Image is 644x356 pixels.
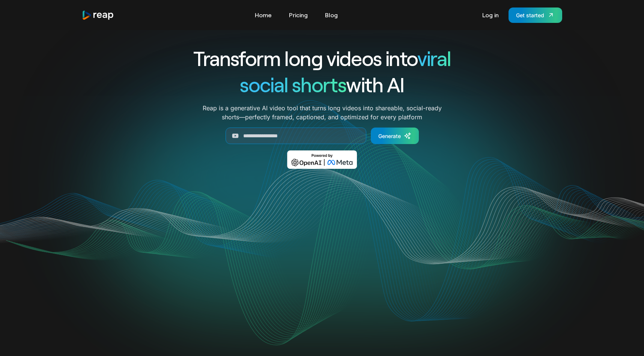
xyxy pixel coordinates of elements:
[509,8,562,23] a: Get started
[516,11,544,19] div: Get started
[240,72,346,96] span: social shorts
[166,45,478,71] h1: Transform long videos into
[166,71,478,98] h1: with AI
[478,9,503,21] a: Log in
[82,10,114,20] a: home
[378,132,401,140] div: Generate
[171,180,473,331] video: Your browser does not support the video tag.
[371,128,419,144] a: Generate
[321,9,342,21] a: Blog
[166,128,478,144] form: Generate Form
[285,9,311,21] a: Pricing
[417,46,451,70] span: viral
[203,104,442,122] p: Reap is a generative AI video tool that turns long videos into shareable, social-ready shorts—per...
[251,9,275,21] a: Home
[287,150,357,169] img: Powered by OpenAI & Meta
